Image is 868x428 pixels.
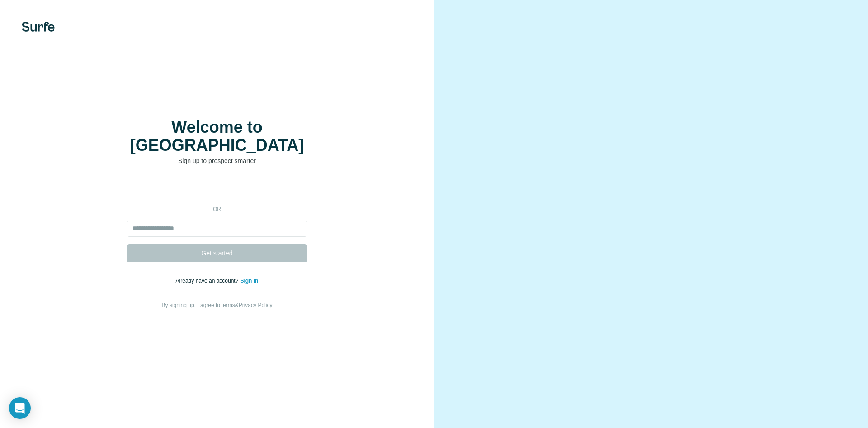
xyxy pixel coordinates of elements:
[9,397,31,419] div: Open Intercom Messenger
[127,156,307,165] p: Sign up to prospect smarter
[203,205,231,213] p: or
[176,278,241,284] span: Already have an account?
[220,302,235,308] a: Terms
[239,302,273,308] a: Privacy Policy
[127,118,307,154] h1: Welcome to [GEOGRAPHIC_DATA]
[122,179,312,199] iframe: Sign in with Google Button
[22,22,55,32] img: Surfe's logo
[240,278,258,284] a: Sign in
[162,302,273,308] span: By signing up, I agree to &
